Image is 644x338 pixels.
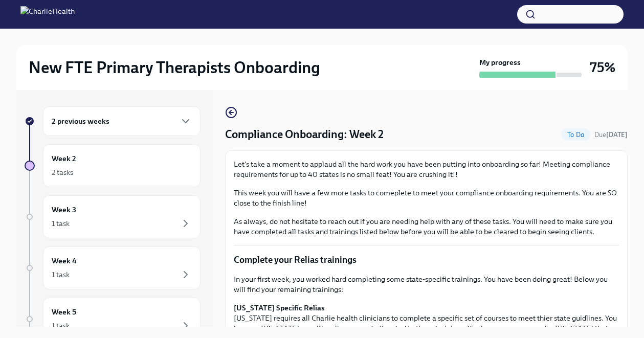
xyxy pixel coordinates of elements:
[594,130,628,140] span: October 4th, 2025 10:00
[234,274,619,295] p: In your first week, you worked hard completing some state-specific trainings. You have been doing...
[590,58,615,77] h3: 75%
[52,204,76,215] h6: Week 3
[234,159,619,179] p: Let's take a moment to applaud all the hard work you have been putting into onboarding so far! Me...
[43,106,201,136] div: 2 previous weeks
[234,254,619,266] p: Complete your Relias trainings
[25,144,201,187] a: Week 22 tasks
[234,188,619,208] p: This week you will have a few more tasks to comeplete to meet your compliance onboarding requirem...
[52,255,77,266] h6: Week 4
[52,153,76,164] h6: Week 2
[52,306,76,318] h6: Week 5
[52,116,109,127] h6: 2 previous weeks
[52,321,70,331] div: 1 task
[25,195,201,238] a: Week 31 task
[234,216,619,237] p: As always, do not hesitate to reach out if you are needing help with any of these tasks. You will...
[52,269,70,280] div: 1 task
[20,6,75,22] img: CharlieHealth
[52,218,70,229] div: 1 task
[606,131,628,139] strong: [DATE]
[225,127,384,142] h4: Compliance Onboarding: Week 2
[479,57,521,67] strong: My progress
[594,131,628,139] span: Due
[234,303,325,312] strong: [US_STATE] Specific Relias
[29,57,320,78] h2: New FTE Primary Therapists Onboarding
[561,131,590,139] span: To Do
[25,246,201,289] a: Week 41 task
[52,167,73,177] div: 2 tasks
